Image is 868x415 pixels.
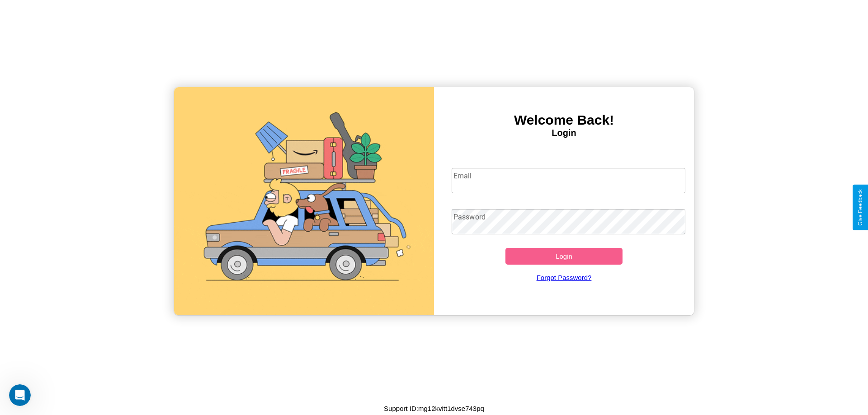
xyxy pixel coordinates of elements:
[857,189,863,226] div: Give Feedback
[174,87,434,315] img: gif
[447,265,681,290] a: Forgot Password?
[434,128,694,138] h4: Login
[505,248,623,265] button: Login
[9,384,31,406] iframe: Intercom live chat
[384,402,484,415] p: Support ID: mg12kvitt1dvse743pq
[434,112,694,128] h3: Welcome Back!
